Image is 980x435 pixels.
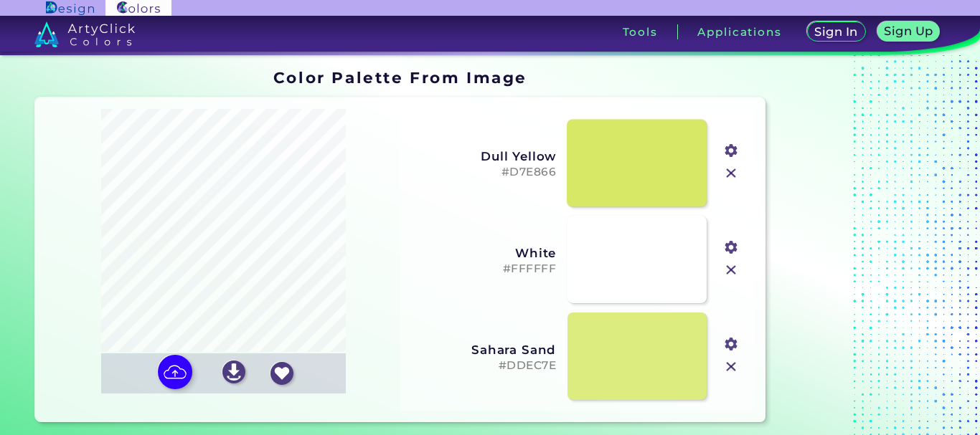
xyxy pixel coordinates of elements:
img: icon_close.svg [722,261,740,279]
img: ArtyClick Design logo [46,1,94,15]
h5: Sign In [817,27,856,37]
h3: Applications [697,27,781,37]
a: Sign In [810,23,862,41]
img: icon_close.svg [722,358,740,376]
img: icon_close.svg [722,164,740,183]
img: icon_download_white.svg [222,360,245,383]
img: icon_favourite_white.svg [270,362,293,385]
img: icon picture [158,355,192,389]
h5: #FFFFFF [410,262,556,276]
h5: #DDEC7E [410,359,556,373]
a: Sign Up [880,23,937,41]
h5: Sign Up [887,26,931,37]
img: logo_artyclick_colors_white.svg [34,21,136,47]
h3: Dull Yellow [410,149,556,163]
h5: #D7E866 [410,166,556,179]
h3: Sahara Sand [410,343,556,357]
h3: Tools [623,27,658,37]
iframe: Advertisement [771,64,951,428]
h1: Color Palette From Image [273,67,527,88]
h3: White [410,246,556,260]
